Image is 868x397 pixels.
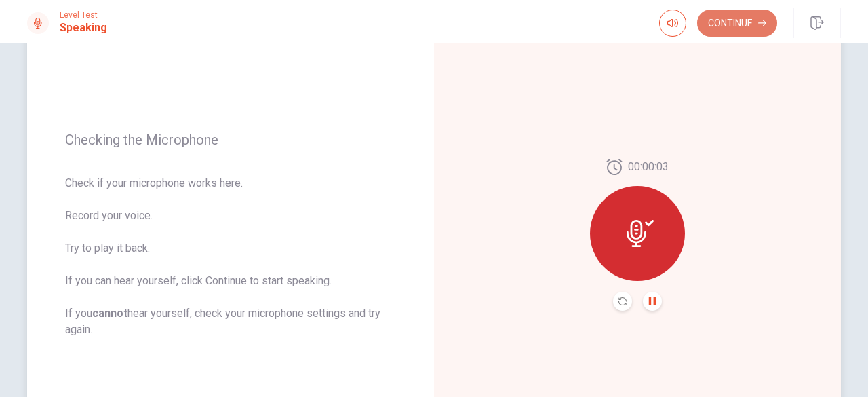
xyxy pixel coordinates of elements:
span: 00:00:03 [628,159,669,175]
button: Record Again [613,292,632,311]
span: Level Test [60,10,107,20]
span: Check if your microphone works here. Record your voice. Try to play it back. If you can hear your... [65,175,396,338]
u: cannot [92,307,127,320]
span: Checking the Microphone [65,132,396,148]
button: Continue [697,10,777,37]
button: Pause Audio [643,292,662,311]
h1: Speaking [60,20,107,36]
